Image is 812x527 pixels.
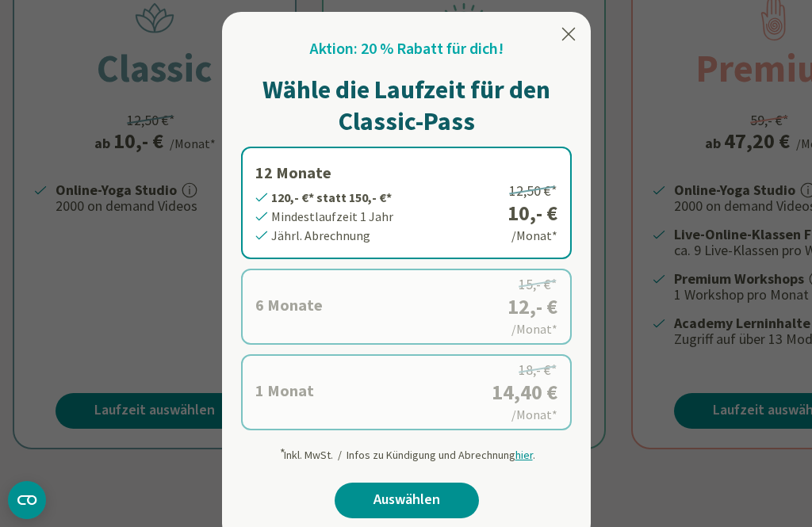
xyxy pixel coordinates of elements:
h2: Aktion: 20 % Rabatt für dich! [310,37,504,61]
span: hier [515,448,533,462]
a: Auswählen [335,483,479,518]
button: CMP-Widget öffnen [8,481,46,519]
div: Inkl. MwSt. / Infos zu Kündigung und Abrechnung . [278,440,535,464]
h1: Wähle die Laufzeit für den Classic-Pass [241,74,572,137]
